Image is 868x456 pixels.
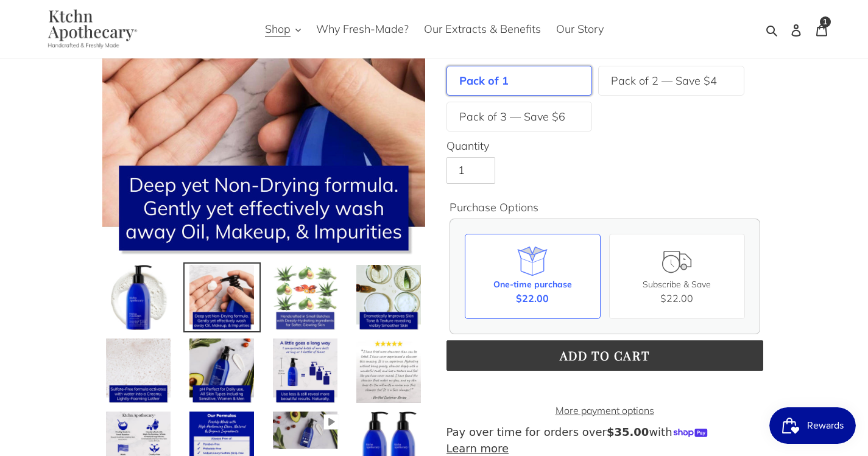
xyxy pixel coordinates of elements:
[446,340,763,371] button: Add to cart
[556,22,604,37] span: Our Story
[418,19,547,39] a: Our Extracts & Benefits
[316,22,409,37] span: Why Fresh-Made?
[34,9,146,49] img: Ktchn Apothecary
[450,199,538,216] legend: Purchase Options
[459,108,565,125] label: Pack of 3 — Save $6
[355,337,423,405] img: Load image into Gallery viewer, Facial Cleanser
[611,72,717,89] label: Pack of 2 — Save $4
[550,19,610,39] a: Our Story
[188,337,256,405] img: Load image into Gallery viewer, Facial Cleanser
[265,22,291,37] span: Shop
[823,18,827,26] span: 1
[493,278,572,291] div: One-time purchase
[446,403,763,418] a: More payment options
[272,410,339,449] img: Load and play video in Gallery viewer, Facial Cleanser
[355,264,423,331] img: Load image into Gallery viewer, Facial Cleanser
[769,407,856,444] iframe: Button to open loyalty program pop-up
[660,292,693,304] span: $22.00
[809,15,834,43] a: 1
[643,279,711,290] span: Subscribe & Save
[105,337,172,405] img: Load image into Gallery viewer, Facial Cleanser
[516,291,549,306] span: $22.00
[188,264,256,331] img: Load image into Gallery viewer, Facial Cleanser
[446,138,763,154] label: Quantity
[272,337,339,405] img: Load image into Gallery viewer, Facial Cleanser
[259,19,307,39] button: Shop
[272,264,339,331] img: Load image into Gallery viewer, Facial Cleanser
[105,264,172,331] img: Load image into Gallery viewer, Facial Cleanser
[424,22,541,37] span: Our Extracts & Benefits
[560,347,650,363] span: Add to cart
[459,72,509,89] label: Pack of 1
[310,19,415,39] a: Why Fresh-Made?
